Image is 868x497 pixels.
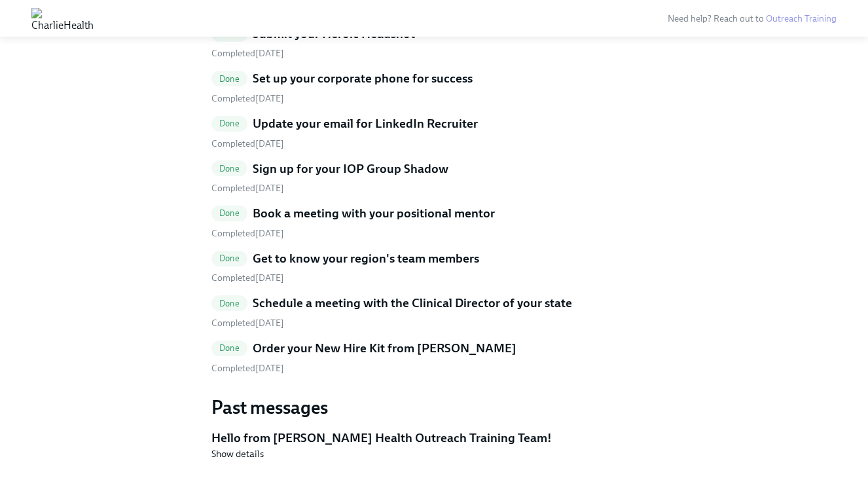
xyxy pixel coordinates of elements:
a: DoneSet up your corporate phone for success Completed[DATE] [211,70,657,105]
a: DoneGet to know your region's team members Completed[DATE] [211,250,657,285]
span: Wednesday, August 20th 2025, 10:52 am [211,363,284,374]
span: Done [211,74,247,84]
span: Done [211,164,247,174]
span: Tuesday, August 19th 2025, 3:33 pm [211,183,284,194]
span: Wednesday, August 20th 2025, 8:58 am [211,272,284,284]
img: CharlieHealth [31,8,94,29]
span: Tuesday, August 19th 2025, 3:32 pm [211,93,284,104]
a: DoneSubmit your Heroic Headshot Completed[DATE] [211,26,657,60]
h5: Sign up for your IOP Group Shadow [253,160,448,177]
a: DoneOrder your New Hire Kit from [PERSON_NAME] Completed[DATE] [211,340,657,375]
h5: Book a meeting with your positional mentor [253,205,495,222]
h3: Past messages [211,396,657,419]
h5: Order your New Hire Kit from [PERSON_NAME] [253,340,516,357]
h5: Set up your corporate phone for success [253,70,473,87]
a: Outreach Training [766,13,837,24]
span: Tuesday, August 19th 2025, 3:32 pm [211,138,284,149]
span: Need help? Reach out to [668,13,837,24]
span: Tuesday, August 19th 2025, 3:01 pm [211,48,284,59]
a: DoneSchedule a meeting with the Clinical Director of your state Completed[DATE] [211,295,657,329]
span: Done [211,119,247,128]
h5: Get to know your region's team members [253,250,479,267]
button: Show details [211,447,264,460]
h5: Update your email for LinkedIn Recruiter [253,115,478,132]
a: DoneBook a meeting with your positional mentor Completed[DATE] [211,205,657,240]
span: Done [211,253,247,263]
span: Wednesday, August 20th 2025, 11:18 am [211,318,284,329]
span: Done [211,208,247,218]
a: DoneSign up for your IOP Group Shadow Completed[DATE] [211,160,657,195]
span: Tuesday, August 19th 2025, 4:33 pm [211,228,284,239]
span: Done [211,299,247,308]
h5: Hello from [PERSON_NAME] Health Outreach Training Team! [211,430,657,447]
h5: Schedule a meeting with the Clinical Director of your state [253,295,572,312]
span: Done [211,343,247,353]
a: DoneUpdate your email for LinkedIn Recruiter Completed[DATE] [211,115,657,150]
